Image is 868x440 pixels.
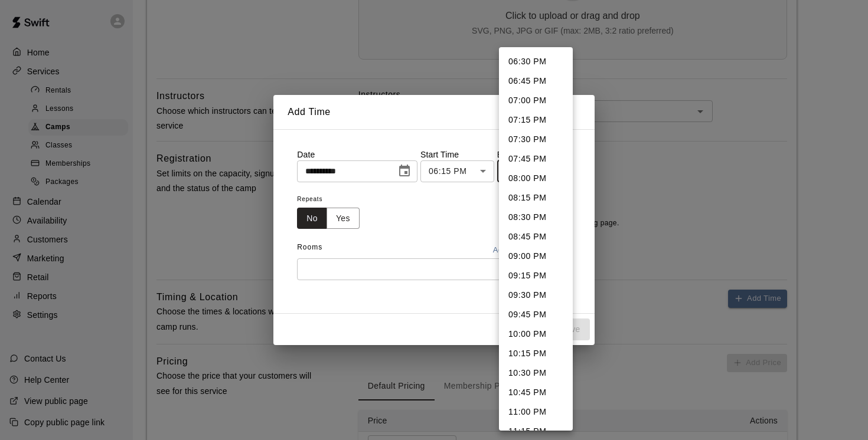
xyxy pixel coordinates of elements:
li: 08:15 PM [499,188,573,208]
li: 09:30 PM [499,285,573,305]
li: 10:30 PM [499,363,573,383]
li: 09:45 PM [499,305,573,324]
li: 10:00 PM [499,324,573,344]
li: 06:30 PM [499,52,573,71]
li: 07:00 PM [499,91,573,110]
li: 07:45 PM [499,149,573,169]
li: 10:15 PM [499,344,573,363]
li: 11:00 PM [499,402,573,422]
li: 06:45 PM [499,71,573,91]
li: 08:45 PM [499,227,573,247]
li: 07:15 PM [499,110,573,130]
li: 08:00 PM [499,169,573,188]
li: 09:00 PM [499,247,573,266]
li: 08:30 PM [499,208,573,227]
li: 10:45 PM [499,383,573,402]
li: 09:15 PM [499,266,573,285]
li: 07:30 PM [499,130,573,149]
